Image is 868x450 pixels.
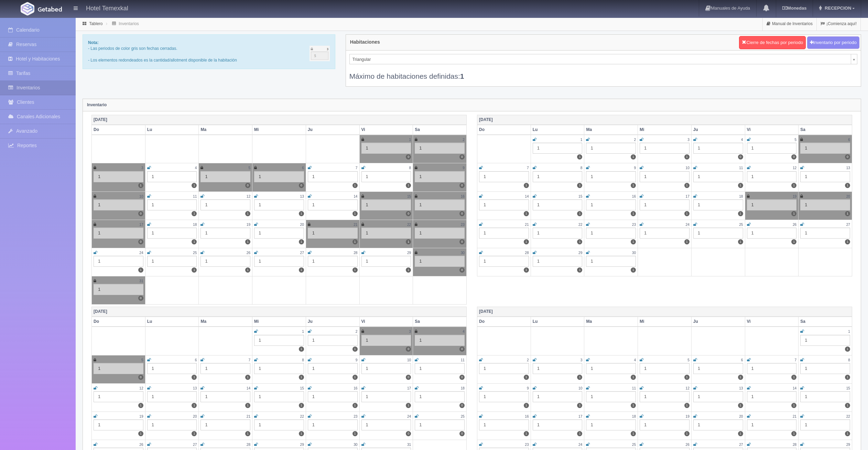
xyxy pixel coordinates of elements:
span: Triangular [352,54,848,65]
a: Inventarios [119,21,139,26]
small: 16 [461,195,465,198]
a: Manual de Inventarios [763,17,816,31]
div: 1 [800,143,850,154]
div: 1 [693,363,743,374]
small: 1 [409,138,411,142]
label: 1 [299,267,304,273]
div: 1 [693,228,743,239]
div: 1 [200,419,250,430]
div: 1 [415,228,465,239]
small: 25 [739,223,743,227]
small: 5 [795,138,797,142]
div: 1 [200,363,250,374]
label: 1 [138,267,143,273]
label: 0 [406,347,411,352]
label: 1 [352,375,358,380]
small: 19 [793,195,796,198]
button: Inventario por periodo [807,36,859,49]
div: 1 [533,419,583,430]
label: 1 [352,239,358,244]
div: 1 [479,256,529,267]
b: Monedas [782,6,806,11]
div: 1 [147,228,197,239]
div: 1 [800,199,850,210]
div: 1 [94,419,143,430]
div: 1 [747,228,797,239]
div: 1 [586,143,636,154]
label: 1 [192,267,197,273]
div: 1 [308,199,358,210]
small: 19 [247,223,250,227]
div: 1 [533,391,583,402]
label: 1 [791,239,796,244]
th: Sa [799,125,852,135]
label: 1 [631,403,636,408]
div: 1 [200,171,250,182]
div: 1 [415,419,465,430]
small: 2 [634,138,636,142]
div: 1 [640,363,690,374]
small: 13 [300,195,304,198]
div: 1 [533,228,583,239]
label: 1 [791,375,796,380]
label: 1 [845,211,850,216]
div: 1 [586,363,636,374]
strong: Inventario [87,102,107,107]
label: 1 [577,403,582,408]
div: 1 [254,335,304,346]
div: - Las periodos de color gris son fechas cerradas. - Los elementos redondeados es la cantidad/allo... [83,34,335,69]
label: 0 [738,154,743,160]
div: 1 [747,419,797,430]
label: 0 [459,154,465,160]
th: [DATE] [477,115,852,125]
label: 0 [138,239,143,244]
small: 14 [525,195,529,198]
label: 1 [684,154,690,160]
label: 1 [524,403,529,408]
small: 11 [193,195,197,198]
label: 1 [524,183,529,188]
th: Lu [531,125,584,135]
small: 12 [793,166,796,170]
label: 1 [299,347,304,352]
div: 1 [479,171,529,182]
label: 1 [845,375,850,380]
label: 0 [459,183,465,188]
th: Mi [638,125,692,135]
div: 1 [254,419,304,430]
div: 1 [415,171,465,182]
label: 0 [459,403,465,408]
small: 7 [527,166,529,170]
div: 1 [693,419,743,430]
small: 20 [300,223,304,227]
th: Lu [145,125,199,135]
label: 1 [845,183,850,188]
small: 23 [632,223,636,227]
label: 1 [845,431,850,436]
label: 1 [631,183,636,188]
label: 0 [138,211,143,216]
th: Mi [252,125,306,135]
div: 1 [747,199,797,210]
th: Ma [199,125,252,135]
label: 1 [845,403,850,408]
small: 21 [354,223,357,227]
div: 1 [800,335,850,346]
div: 1 [361,199,411,210]
div: 1 [693,391,743,402]
label: 0 [459,375,465,380]
div: 1 [308,391,358,402]
small: 14 [354,195,357,198]
label: 1 [791,431,796,436]
div: 1 [586,419,636,430]
small: 8 [581,166,583,170]
label: 1 [406,183,411,188]
div: 1 [533,363,583,374]
div: 1 [747,171,797,182]
small: 10 [685,166,689,170]
small: 5 [248,166,250,170]
label: 1 [192,239,197,244]
div: 1 [800,419,850,430]
label: 1 [577,431,582,436]
div: 1 [586,256,636,267]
